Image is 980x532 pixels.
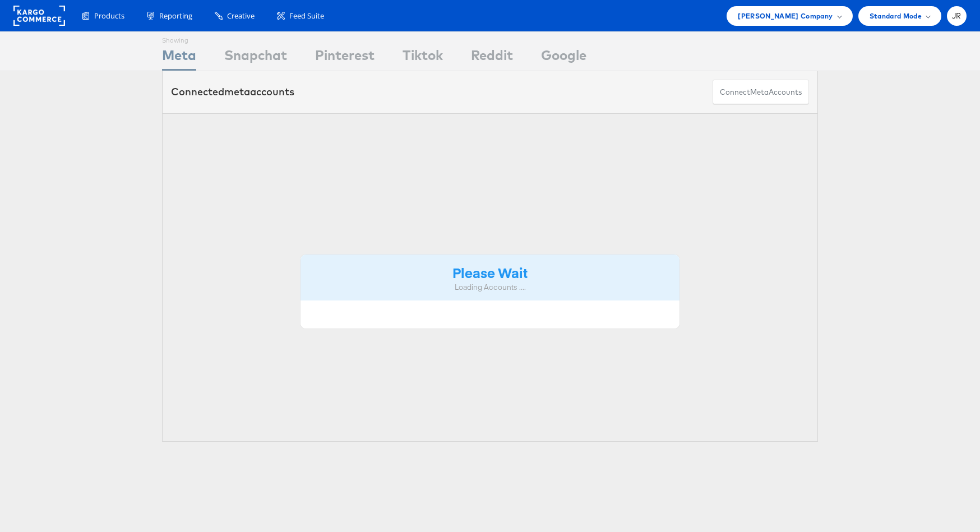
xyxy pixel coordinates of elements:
[315,45,375,71] div: Pinterest
[309,282,671,293] div: Loading Accounts ....
[171,85,294,99] div: Connected accounts
[224,45,287,71] div: Snapchat
[162,32,196,45] div: Showing
[870,10,922,22] span: Standard Mode
[750,87,769,98] span: meta
[403,45,443,71] div: Tiktok
[713,80,809,105] button: ConnectmetaAccounts
[162,45,196,71] div: Meta
[227,11,255,21] span: Creative
[952,12,961,20] span: JR
[452,263,528,281] strong: Please Wait
[94,11,124,21] span: Products
[738,10,833,22] span: [PERSON_NAME] Company
[289,11,324,21] span: Feed Suite
[159,11,192,21] span: Reporting
[224,85,250,98] span: meta
[541,45,586,71] div: Google
[471,45,513,71] div: Reddit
